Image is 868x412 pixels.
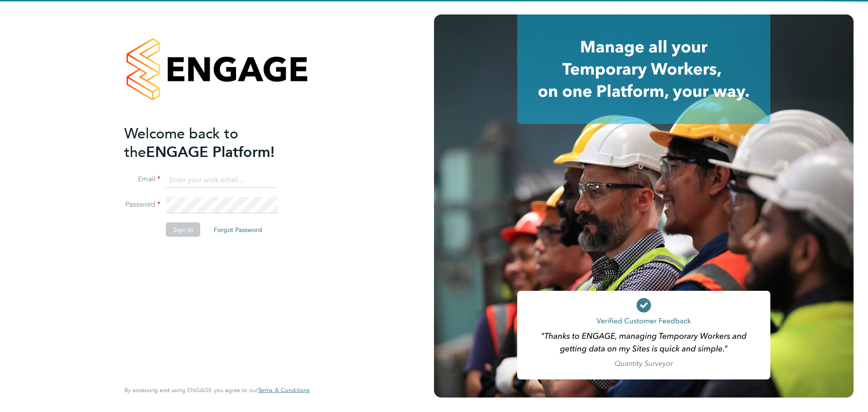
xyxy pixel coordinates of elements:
span: Welcome back to the [124,124,238,161]
h2: ENGAGE Platform! [124,124,301,161]
button: Forgot Password [207,223,269,237]
a: Terms & Conditions [258,387,310,394]
span: By accessing and using ENGAGE you agree to our [124,386,310,394]
input: Enter your work email... [166,172,278,188]
button: Sign In [166,223,200,237]
label: Email [124,175,160,184]
label: Password [124,200,160,209]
